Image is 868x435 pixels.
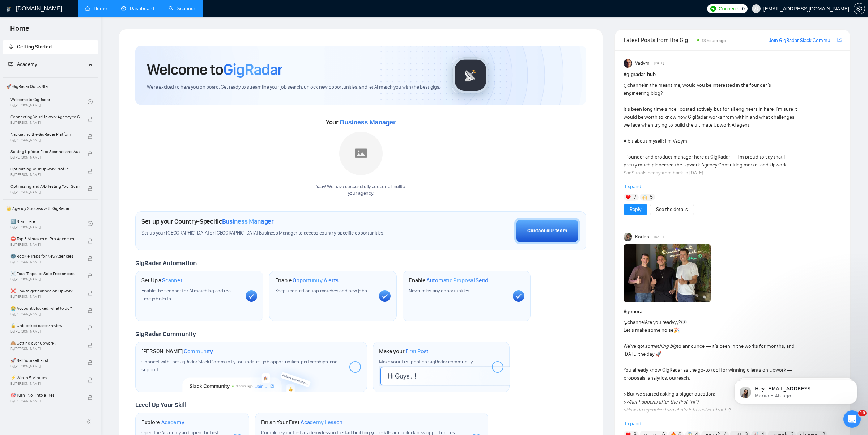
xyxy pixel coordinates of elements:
iframe: Intercom live chat [843,410,861,428]
img: Korlan [624,233,633,241]
span: Getting Started [17,44,52,50]
span: lock [88,308,93,313]
span: Expand [625,183,641,190]
span: Vadym [635,59,650,67]
span: 😭 Account blocked: what to do? [10,305,80,312]
span: @channel [624,82,645,88]
a: See the details [656,206,688,214]
span: Make your first post on GigRadar community. [379,359,473,365]
a: 1️⃣ Start HereBy[PERSON_NAME] [10,216,88,232]
img: slackcommunity-bg.png [182,359,321,392]
img: 🙌 [642,195,647,200]
span: check-circle [88,221,93,226]
button: Reply [624,204,647,215]
a: homeHome [85,5,107,12]
span: Automatic Proposal Send [426,277,488,284]
span: Never miss any opportunities. [409,288,470,294]
span: ☠️ Fatal Traps for Solo Freelancers [10,270,80,277]
img: placeholder.png [339,132,383,175]
span: Academy [161,419,184,426]
span: 🌚 Rookie Traps for New Agencies [10,253,80,260]
span: Setting Up Your First Scanner and Auto-Bidder [10,148,80,155]
span: 🚀 [655,351,661,357]
span: 0 [742,5,745,13]
span: 🙈 Getting over Upwork? [10,339,80,347]
span: Enable the scanner for AI matching and real-time job alerts. [141,288,233,302]
p: Message from Mariia, sent 4h ago [31,28,125,34]
button: See the details [650,204,694,215]
span: Academy [17,61,37,67]
button: Contact our team [514,217,580,244]
span: ⚡ Win in 5 Minutes [10,374,80,381]
span: lock [88,291,93,296]
span: fund-projection-screen [8,62,13,67]
img: Vadym [624,59,633,68]
span: 👀 [681,319,687,325]
span: Level Up Your Skill [135,401,186,409]
h1: [PERSON_NAME] [141,348,213,355]
span: lock [88,151,93,156]
h1: # gigradar-hub [624,71,842,79]
a: export [837,37,842,43]
span: By [PERSON_NAME] [10,138,80,142]
span: lock [88,395,93,400]
span: lock [88,343,93,348]
span: First Post [405,348,429,355]
span: By [PERSON_NAME] [10,381,80,386]
h1: Explore [141,419,184,426]
em: What happens after the first “Hi”? [626,399,699,405]
iframe: Intercom notifications message [723,365,868,415]
span: lock [88,256,93,261]
span: double-left [86,418,93,425]
div: Yaay! We have successfully added null null to [316,183,405,197]
span: check-circle [88,99,93,104]
span: lock [88,186,93,191]
span: Expand [625,421,641,427]
h1: Enable [409,277,488,284]
a: Welcome to GigRadarBy[PERSON_NAME] [10,94,88,110]
span: [DATE] [654,234,664,240]
span: By [PERSON_NAME] [10,295,80,299]
span: By [PERSON_NAME] [10,121,80,125]
span: ❌ How to get banned on Upwork [10,287,80,295]
a: searchScanner [169,5,195,12]
span: Connects: [719,5,740,13]
span: lock [88,117,93,122]
a: Upsky [672,415,686,421]
span: Navigating the GigRadar Platform [10,131,80,138]
span: 🚀 Sell Yourself First [10,357,80,364]
span: lock [88,169,93,174]
span: lock [88,325,93,330]
img: F09K6TKUH8F-1760013141754.jpg [624,244,711,302]
span: Academy [8,61,37,67]
span: lock [88,134,93,139]
img: upwork-logo.png [710,6,716,12]
span: Academy Lesson [301,419,342,426]
span: Keep updated on top matches and new jobs. [275,288,368,294]
span: By [PERSON_NAME] [10,173,80,177]
span: Home [4,23,35,38]
span: 🚀 GigRadar Quick Start [3,79,98,94]
span: Business Manager [222,217,274,225]
span: We're excited to have you on board. Get ready to streamline your job search, unlock new opportuni... [147,84,440,91]
span: Korlan [635,233,649,241]
li: Getting Started [3,40,98,54]
span: user [754,6,759,11]
span: 13 hours ago [702,38,726,43]
em: something big [645,343,677,349]
div: in the meantime, would you be interested in the founder’s engineering blog? It’s been long time s... [624,81,798,249]
span: Optimizing and A/B Testing Your Scanner for Better Results [10,183,80,190]
span: 👑 Agency Success with GigRadar [3,201,98,216]
span: By [PERSON_NAME] [10,155,80,160]
span: 🔓 Unblocked cases: review [10,322,80,329]
a: setting [854,6,865,12]
a: Join GigRadar Slack Community [769,37,836,45]
span: GigRadar [223,60,282,79]
h1: Set up your Country-Specific [141,217,274,225]
span: GigRadar Automation [135,259,196,267]
span: Hey [EMAIL_ADDRESS][DOMAIN_NAME], Looks like your Upwork agency Akveo - Here to build your web an... [31,21,125,127]
span: By [PERSON_NAME] [10,399,80,403]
